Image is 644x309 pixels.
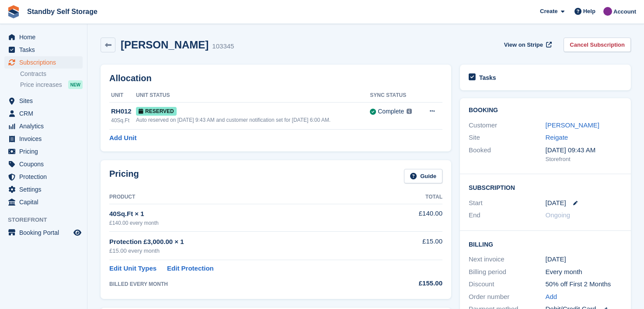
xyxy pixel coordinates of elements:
td: £15.00 [381,232,442,260]
a: menu [4,56,83,69]
div: Discount [469,279,546,289]
div: Complete [378,107,404,116]
a: Add Unit [109,133,136,143]
div: Billing period [469,267,546,277]
span: Capital [19,196,72,208]
h2: Subscription [469,183,622,192]
div: [DATE] 09:43 AM [546,145,623,155]
div: Storefront [546,155,623,164]
span: Analytics [19,120,72,132]
div: £155.00 [381,278,442,288]
a: menu [4,183,83,196]
span: Create [540,7,557,16]
span: Help [583,7,595,16]
a: Add [546,292,557,302]
div: NEW [68,80,83,89]
span: Protection [19,171,72,183]
span: Subscriptions [19,56,72,69]
div: Every month [546,267,623,277]
a: menu [4,107,83,120]
th: Product [109,190,381,204]
div: Customer [469,120,546,130]
span: Account [613,7,636,16]
span: Booking Portal [19,227,72,239]
h2: Tasks [479,74,496,82]
div: Next invoice [469,254,546,264]
div: BILLED EVERY MONTH [109,280,381,288]
th: Unit [109,89,136,103]
span: Storefront [8,216,87,224]
time: 2025-09-01 00:00:00 UTC [546,198,566,208]
a: menu [4,120,83,132]
div: Order number [469,292,546,302]
a: Contracts [20,70,83,78]
a: menu [4,44,83,56]
div: Booked [469,145,546,164]
a: Price increases NEW [20,80,83,89]
h2: [PERSON_NAME] [121,39,209,51]
span: Price increases [20,81,62,89]
a: [PERSON_NAME] [546,121,599,129]
a: Preview store [72,227,83,238]
td: £140.00 [381,204,442,231]
div: RH012 [111,106,136,117]
div: 103345 [212,41,234,51]
a: Cancel Subscription [564,38,631,52]
div: Site [469,133,546,143]
div: £140.00 every month [109,219,381,227]
span: Reserved [136,107,177,116]
img: stora-icon-8386f47178a22dfd0bd8f6a31ec36ba5ce8667c1dd55bd0f319d3a0aa187defe.svg [7,5,20,18]
span: Invoices [19,133,72,145]
div: 40Sq.Ft × 1 [109,209,381,219]
img: Sue Ford [603,7,612,16]
a: menu [4,158,83,170]
a: Edit Protection [167,264,214,274]
span: View on Stripe [504,41,543,49]
div: Auto reserved on [DATE] 9:43 AM and customer notification set for [DATE] 6:00 AM. [136,116,370,124]
span: Sites [19,95,72,107]
span: Ongoing [546,211,571,219]
div: 40Sq.Ft [111,117,136,124]
h2: Pricing [109,169,139,183]
div: Start [469,198,546,208]
img: icon-info-grey-7440780725fd019a000dd9b08b2336e03edf1995a4989e88bcd33f0948082b44.svg [407,109,412,114]
span: Pricing [19,145,72,158]
h2: Booking [469,107,622,114]
a: Guide [404,169,442,183]
span: Settings [19,183,72,196]
span: CRM [19,107,72,120]
a: Edit Unit Types [109,264,157,274]
div: 50% off First 2 Months [546,279,623,289]
a: menu [4,171,83,183]
div: Protection £3,000.00 × 1 [109,237,381,247]
a: menu [4,95,83,107]
a: menu [4,196,83,208]
th: Total [381,190,442,204]
a: menu [4,227,83,239]
a: Standby Self Storage [24,4,101,19]
div: £15.00 every month [109,247,381,255]
div: [DATE] [546,254,623,264]
h2: Allocation [109,73,442,83]
a: menu [4,133,83,145]
h2: Billing [469,240,622,248]
span: Home [19,31,72,43]
a: View on Stripe [501,38,553,52]
span: Coupons [19,158,72,170]
th: Sync Status [370,89,420,103]
a: menu [4,31,83,43]
span: Tasks [19,44,72,56]
div: End [469,210,546,220]
a: Reigate [546,134,568,141]
a: menu [4,145,83,158]
th: Unit Status [136,89,370,103]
